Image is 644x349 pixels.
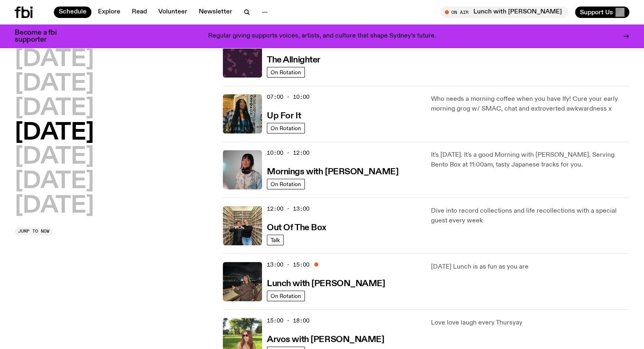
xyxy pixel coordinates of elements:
p: Dive into record collections and life recollections with a special guest every week [431,206,629,226]
a: Newsletter [194,7,237,18]
img: Kana Frazer is smiling at the camera with her head tilted slightly to her left. She wears big bla... [223,150,262,189]
h3: Arvos with [PERSON_NAME] [267,336,384,344]
img: Izzy Page stands above looking down at Opera Bar. She poses in front of the Harbour Bridge in the... [223,262,262,301]
span: Support Us [580,9,613,16]
span: On Rotation [271,125,301,131]
span: Jump to now [18,229,49,233]
p: Who needs a morning coffee when you have Ify! Cure your early morning grog w/ SMAC, chat and extr... [431,94,629,114]
h3: Lunch with [PERSON_NAME] [267,280,385,288]
button: [DATE] [15,146,94,169]
a: On Rotation [267,67,305,78]
button: [DATE] [15,122,94,144]
p: [DATE] Lunch is as fun as you are [431,262,629,272]
button: [DATE] [15,195,94,218]
p: Regular giving supports voices, artists, and culture that shape Sydney’s future. [208,33,436,40]
button: [DATE] [15,48,94,71]
span: On Rotation [271,293,301,299]
span: 07:00 - 10:00 [267,93,309,101]
p: Love love laugh every Thursyay [431,318,629,328]
span: 12:00 - 13:00 [267,205,309,213]
h3: Mornings with [PERSON_NAME] [267,168,398,176]
a: Read [127,7,152,18]
h3: The Allnighter [267,56,320,64]
span: On Rotation [271,181,301,187]
span: 15:00 - 18:00 [267,317,309,325]
h3: Up For It [267,112,301,120]
a: Up For It [267,110,301,120]
a: Out Of The Box [267,222,326,232]
button: Jump to now [15,227,53,236]
button: Support Us [575,7,629,18]
a: Mornings with [PERSON_NAME] [267,166,398,176]
span: 10:00 - 12:00 [267,149,309,157]
a: On Rotation [267,123,305,133]
a: The Allnighter [267,54,320,64]
a: Schedule [54,7,91,18]
button: [DATE] [15,97,94,120]
button: [DATE] [15,73,94,96]
img: Ify - a Brown Skin girl with black braided twists, looking up to the side with her tongue stickin... [223,94,262,133]
a: On Rotation [267,291,305,301]
a: On Rotation [267,179,305,189]
a: Volunteer [153,7,192,18]
span: On Rotation [271,69,301,75]
img: Matt and Kate stand in the music library and make a heart shape with one hand each. [223,206,262,245]
a: Talk [267,235,284,245]
p: It's [DATE]. It's a good Morning with [PERSON_NAME]. Serving Bento Box at 11:00am, tasty Japanese... [431,150,629,170]
h3: Out Of The Box [267,224,326,232]
a: Lunch with [PERSON_NAME] [267,278,385,288]
a: Arvos with [PERSON_NAME] [267,334,384,344]
button: [DATE] [15,170,94,193]
button: On AirLunch with [PERSON_NAME] [441,7,568,18]
a: Explore [93,7,125,18]
span: Talk [271,237,280,243]
h3: Become a fbi supporter [15,29,67,43]
span: 13:00 - 15:00 [267,261,309,269]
